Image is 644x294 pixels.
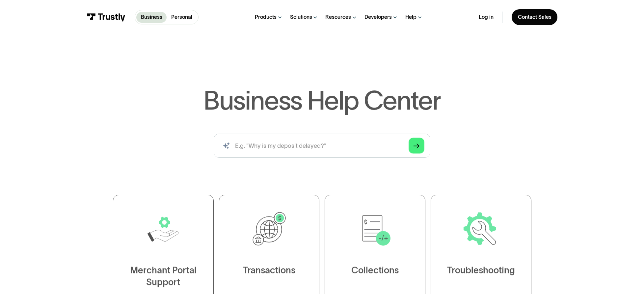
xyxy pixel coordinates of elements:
[479,14,494,21] a: Log in
[351,264,399,276] div: Collections
[243,264,295,276] div: Transactions
[214,134,430,158] form: Search
[171,13,192,21] p: Personal
[447,264,515,276] div: Troubleshooting
[518,14,551,21] div: Contact Sales
[290,14,312,21] div: Solutions
[136,12,167,23] a: Business
[364,14,392,21] div: Developers
[128,264,198,288] div: Merchant Portal Support
[405,14,416,21] div: Help
[87,13,125,21] img: Trustly Logo
[203,87,440,114] h1: Business Help Center
[214,134,430,158] input: search
[255,14,277,21] div: Products
[325,14,351,21] div: Resources
[167,12,197,23] a: Personal
[141,13,162,21] p: Business
[512,9,557,25] a: Contact Sales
